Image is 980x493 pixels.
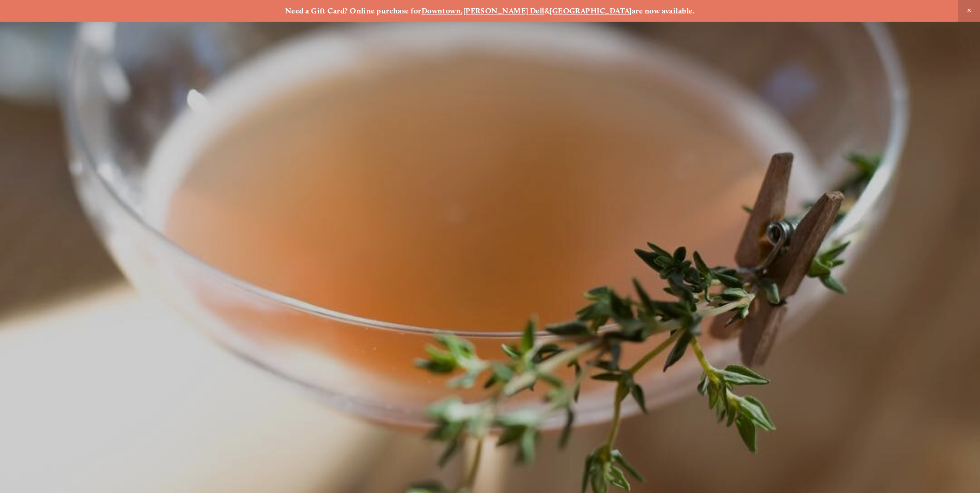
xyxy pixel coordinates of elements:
[545,6,550,16] strong: &
[632,6,695,16] strong: are now available.
[550,6,632,16] a: [GEOGRAPHIC_DATA]
[461,6,463,16] strong: ,
[422,6,461,16] a: Downtown
[463,6,545,16] a: [PERSON_NAME] Dell
[285,6,422,16] strong: Need a Gift Card? Online purchase for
